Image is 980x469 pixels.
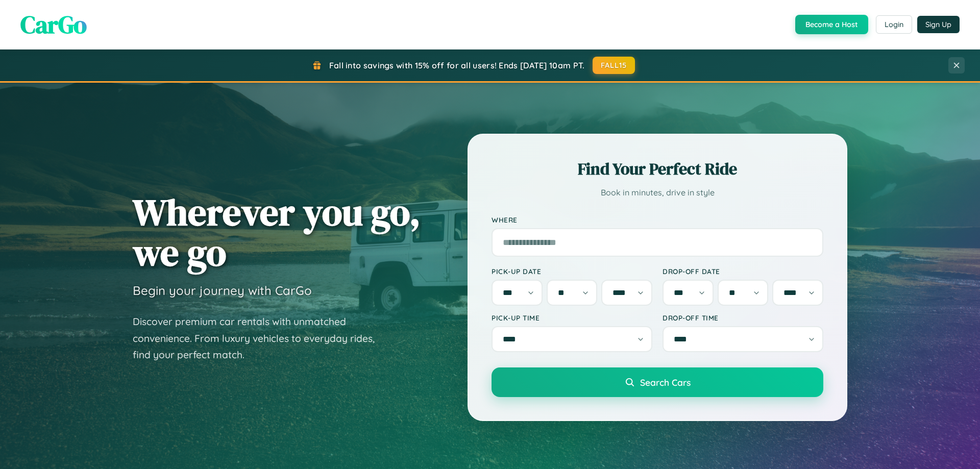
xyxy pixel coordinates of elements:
span: Search Cars [640,377,691,388]
p: Discover premium car rentals with unmatched convenience. From luxury vehicles to everyday rides, ... [133,313,388,363]
button: Search Cars [492,367,823,397]
h3: Begin your journey with CarGo [133,283,312,298]
label: Pick-up Date [492,267,652,276]
h2: Find Your Perfect Ride [492,158,823,180]
span: CarGo [20,8,87,41]
button: FALL15 [593,57,635,74]
label: Pick-up Time [492,313,652,322]
h1: Wherever you go, we go [133,192,421,273]
label: Drop-off Date [663,267,823,276]
button: Become a Host [795,15,868,34]
button: Login [876,15,912,34]
label: Drop-off Time [663,313,823,322]
button: Sign Up [917,16,960,33]
label: Where [492,215,823,224]
span: Fall into savings with 15% off for all users! Ends [DATE] 10am PT. [329,60,585,70]
p: Book in minutes, drive in style [492,185,823,200]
